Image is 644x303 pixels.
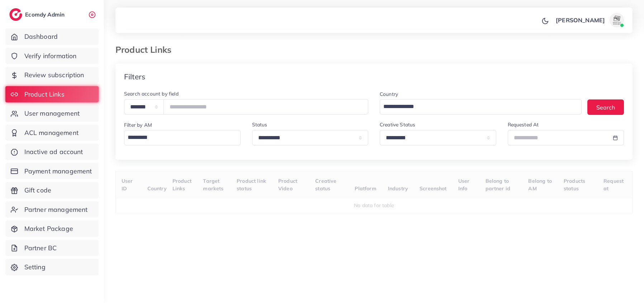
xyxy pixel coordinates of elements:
[5,201,99,218] a: Partner management
[24,167,92,176] span: Payment management
[610,13,624,27] img: avatar
[380,121,415,128] label: Creative Status
[25,11,66,18] h2: Ecomdy Admin
[24,128,79,137] span: ACL management
[9,8,66,21] a: logoEcomdy Admin
[124,90,179,97] label: Search account by field
[5,259,99,275] a: Setting
[125,131,236,144] input: Search for option
[5,28,99,45] a: Dashboard
[24,186,51,195] span: Gift code
[24,205,88,214] span: Partner management
[124,121,152,129] label: Filter by AM
[556,16,605,24] p: [PERSON_NAME]
[5,144,99,160] a: Inactive ad account
[5,240,99,256] a: Partner BC
[24,51,77,61] span: Verify information
[24,70,84,80] span: Review subscription
[5,67,99,83] a: Review subscription
[5,163,99,180] a: Payment management
[552,13,627,27] a: [PERSON_NAME]avatar
[24,32,58,41] span: Dashboard
[5,48,99,64] a: Verify information
[5,125,99,141] a: ACL management
[5,182,99,199] a: Gift code
[24,262,46,272] span: Setting
[9,8,22,21] img: logo
[24,90,65,99] span: Product Links
[5,220,99,237] a: Market Package
[252,121,267,128] label: Status
[124,72,145,81] h4: Filters
[381,101,572,113] input: Search for option
[115,45,177,55] h3: Product Links
[124,130,241,145] div: Search for option
[380,99,582,115] div: Search for option
[24,109,80,118] span: User management
[380,90,398,98] label: Country
[24,224,73,233] span: Market Package
[5,105,99,122] a: User management
[5,86,99,103] a: Product Links
[508,121,539,128] label: Requested At
[24,147,83,157] span: Inactive ad account
[587,99,624,115] button: Search
[24,243,57,253] span: Partner BC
